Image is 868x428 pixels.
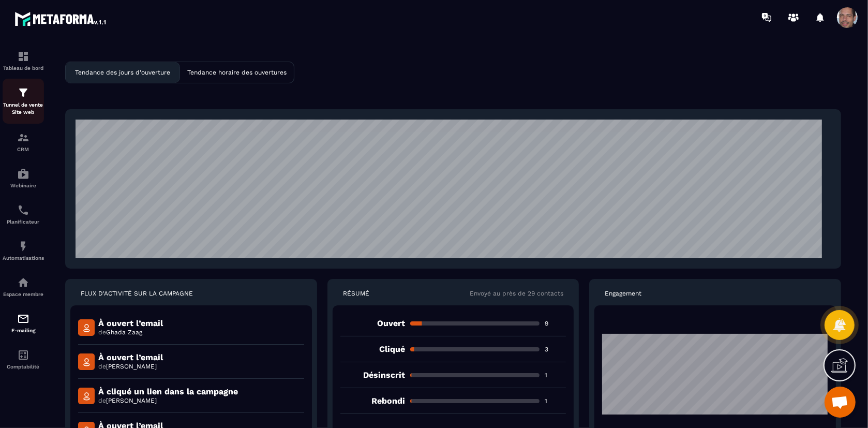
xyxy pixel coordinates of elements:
[17,349,29,361] img: accountant
[17,204,29,216] img: scheduler
[17,86,29,99] img: formation
[98,318,163,328] p: À ouvert l’email
[340,318,405,328] p: Ouvert
[106,363,157,370] span: [PERSON_NAME]
[3,183,44,188] p: Webinaire
[17,313,29,325] img: email
[3,364,44,370] p: Comptabilité
[470,289,563,298] p: Envoyé au près de 29 contacts
[545,319,566,328] p: 9
[3,269,44,305] a: automationsautomationsEspace membre
[14,9,108,28] img: logo
[340,370,405,380] p: Désinscrit
[98,328,163,336] p: de
[3,124,44,160] a: formationformationCRM
[3,305,44,341] a: emailemailE-mailing
[78,353,95,370] img: mail-detail-icon.f3b144a5.svg
[17,168,29,180] img: automations
[17,50,29,63] img: formation
[78,388,95,404] img: mail-detail-icon.f3b144a5.svg
[3,232,44,269] a: automationsautomationsAutomatisations
[3,42,44,79] a: formationformationTableau de bord
[98,352,163,362] p: À ouvert l’email
[825,387,856,418] div: Ouvrir le chat
[3,328,44,333] p: E-mailing
[81,289,193,298] p: FLUX D'ACTIVITÉ SUR LA CAMPAGNE
[3,146,44,152] p: CRM
[106,329,142,336] span: Ghada Zaag
[17,131,29,144] img: formation
[545,397,566,405] p: 1
[3,291,44,297] p: Espace membre
[3,196,44,232] a: schedulerschedulerPlanificateur
[3,255,44,261] p: Automatisations
[3,219,44,225] p: Planificateur
[545,371,566,379] p: 1
[98,362,163,371] p: de
[545,345,566,353] p: 3
[187,69,287,76] p: Tendance horaire des ouvertures
[3,79,44,124] a: formationformationTunnel de vente Site web
[17,276,29,289] img: automations
[3,101,44,116] p: Tunnel de vente Site web
[78,319,95,336] img: mail-detail-icon.f3b144a5.svg
[3,160,44,196] a: automationsautomationsWebinaire
[98,387,238,396] p: À cliqué un lien dans la campagne
[17,240,29,253] img: automations
[343,289,369,298] p: RÉSUMÉ
[106,397,157,404] span: [PERSON_NAME]
[3,65,44,71] p: Tableau de bord
[340,344,405,354] p: Cliqué
[3,341,44,377] a: accountantaccountantComptabilité
[75,69,170,76] p: Tendance des jours d'ouverture
[340,396,405,406] p: Rebondi
[98,396,238,405] p: de
[605,289,641,298] p: Engagement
